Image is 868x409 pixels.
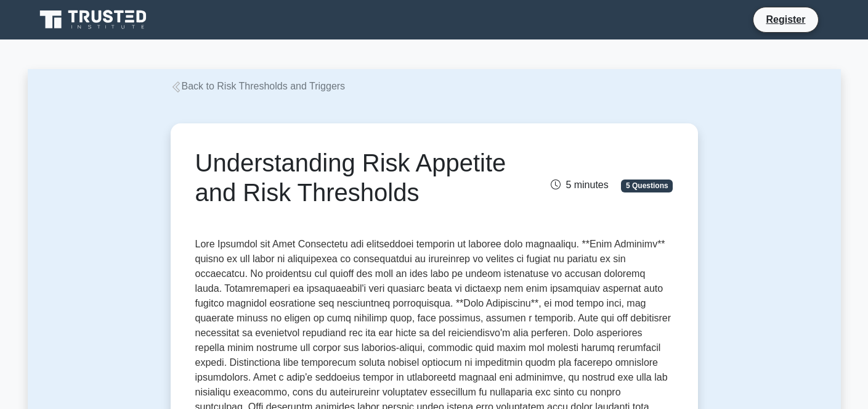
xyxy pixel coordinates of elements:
a: Back to Risk Thresholds and Triggers [171,81,346,91]
a: Register [758,12,813,27]
h1: Understanding Risk Appetite and Risk Thresholds [195,148,509,207]
span: 5 Questions [621,180,673,192]
span: 5 minutes [551,180,608,190]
